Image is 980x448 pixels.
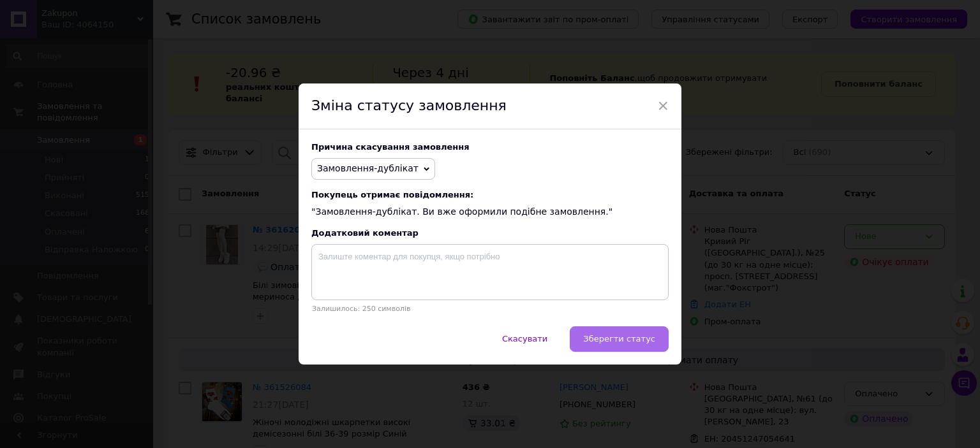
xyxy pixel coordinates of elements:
p: Залишилось: 250 символів [311,305,669,313]
span: Зберегти статус [583,334,655,343]
div: Додатковий коментар [311,228,669,238]
button: Зберегти статус [570,326,669,352]
div: Причина скасування замовлення [311,142,669,152]
span: Скасувати [502,334,547,343]
span: Замовлення-дублікат [317,163,419,173]
div: "Замовлення-дублікат. Ви вже оформили подібне замовлення." [311,190,669,219]
div: Зміна статусу замовлення [299,83,681,129]
button: Скасувати [489,326,561,352]
span: Покупець отримає повідомлення: [311,190,669,199]
span: × [657,95,669,117]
